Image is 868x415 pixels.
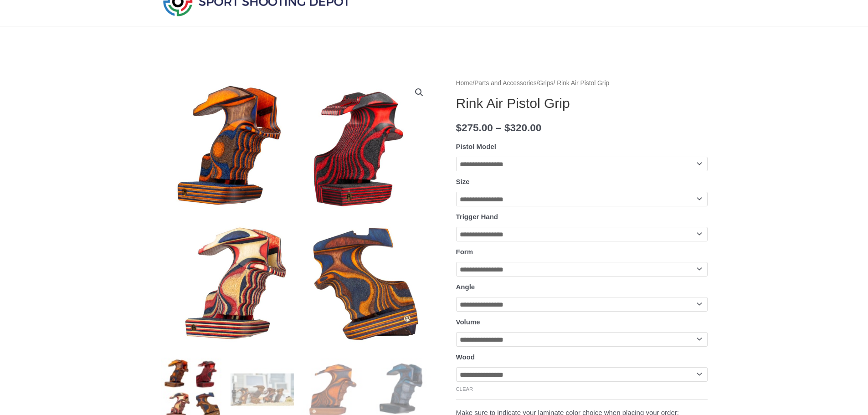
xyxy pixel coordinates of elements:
span: $ [504,122,510,133]
nav: Breadcrumb [456,77,708,89]
label: Angle [456,283,475,291]
label: Trigger Hand [456,213,498,220]
bdi: 320.00 [504,122,541,133]
a: Clear options [456,386,473,392]
span: – [496,122,502,133]
label: Size [456,178,470,185]
a: View full-screen image gallery [411,84,427,101]
a: Home [456,80,473,87]
bdi: 275.00 [456,122,493,133]
a: Grips [539,80,554,87]
label: Wood [456,353,475,361]
label: Pistol Model [456,143,496,150]
a: Parts and Accessories [474,80,537,87]
label: Form [456,248,473,256]
h1: Rink Air Pistol Grip [456,95,708,112]
label: Volume [456,318,480,326]
span: $ [456,122,462,133]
